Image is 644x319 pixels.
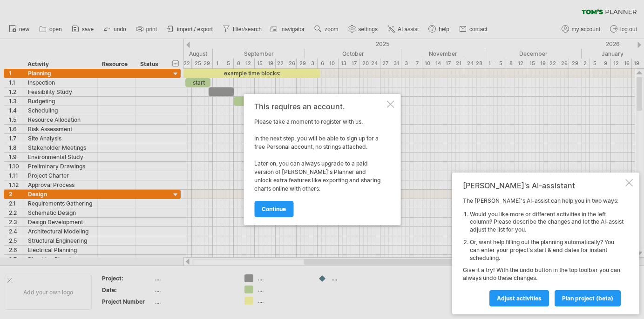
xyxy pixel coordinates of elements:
div: This requires an account. [254,102,385,111]
a: plan project (beta) [555,290,621,306]
li: Would you like more or different activities in the left column? Please describe the changes and l... [470,211,624,234]
a: continue [254,201,293,217]
span: Adjust activities [497,295,542,302]
span: continue [262,206,286,213]
span: plan project (beta) [562,295,613,302]
div: [PERSON_NAME]'s AI-assistant [463,181,624,190]
div: Please take a moment to register with us. In the next step, you will be able to sign up for a fre... [254,102,385,217]
li: Or, want help filling out the planning automatically? You can enter your project's start & end da... [470,239,624,262]
a: Adjust activities [489,290,549,306]
div: The [PERSON_NAME]'s AI-assist can help you in two ways: Give it a try! With the undo button in th... [463,197,624,306]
